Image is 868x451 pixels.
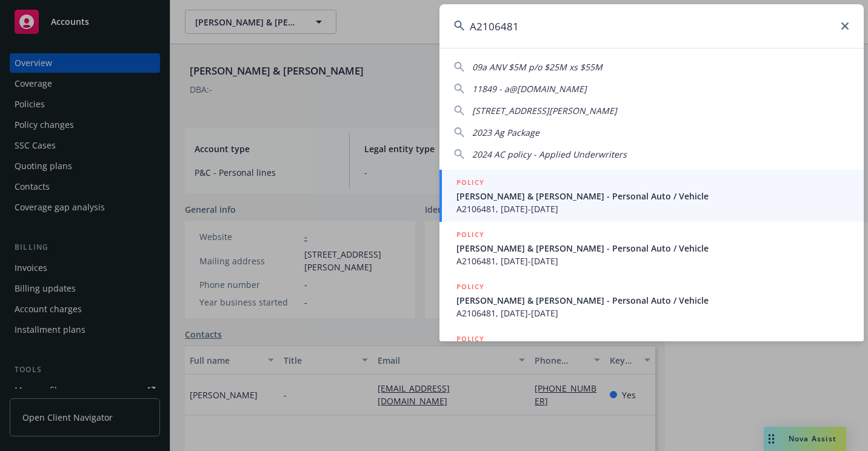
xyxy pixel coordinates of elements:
span: A2106481, [DATE]-[DATE] [456,255,849,267]
span: [PERSON_NAME] & [PERSON_NAME] - Personal Auto / Vehicle [456,294,849,307]
span: [STREET_ADDRESS][PERSON_NAME] [472,105,617,116]
span: 11849 - a@[DOMAIN_NAME] [472,83,587,95]
span: [PERSON_NAME] & [PERSON_NAME] - Personal Auto / Vehicle [456,242,849,255]
a: POLICY[PERSON_NAME] & [PERSON_NAME] - Personal Auto / VehicleA2106481, [DATE]-[DATE] [439,222,864,274]
h5: POLICY [456,333,484,345]
h5: POLICY [456,176,484,189]
span: 2024 AC policy - Applied Underwriters [472,149,627,160]
span: A2106481, [DATE]-[DATE] [456,307,849,319]
span: 2023 Ag Package [472,127,539,138]
a: POLICY [439,326,864,378]
span: [PERSON_NAME] & [PERSON_NAME] - Personal Auto / Vehicle [456,190,849,202]
a: POLICY[PERSON_NAME] & [PERSON_NAME] - Personal Auto / VehicleA2106481, [DATE]-[DATE] [439,274,864,326]
span: A2106481, [DATE]-[DATE] [456,202,849,215]
h5: POLICY [456,281,484,293]
input: Search... [439,4,864,48]
h5: POLICY [456,229,484,241]
a: POLICY[PERSON_NAME] & [PERSON_NAME] - Personal Auto / VehicleA2106481, [DATE]-[DATE] [439,170,864,222]
span: 09a ANV $5M p/o $25M xs $55M [472,61,603,73]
